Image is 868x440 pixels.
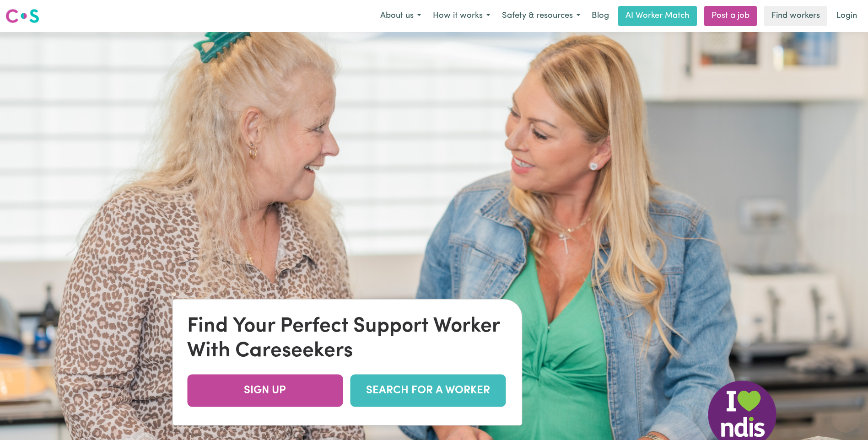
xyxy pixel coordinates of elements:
[374,6,427,26] button: About us
[187,314,507,363] div: Find Your Perfect Support Worker With Careseekers
[831,6,863,26] a: Login
[831,403,861,433] iframe: Button to launch messaging window
[704,6,757,26] a: Post a job
[764,6,827,26] a: Find workers
[427,6,496,26] button: How it works
[586,6,615,26] a: Blog
[5,5,39,27] a: Careseekers logo
[618,6,697,26] a: AI Worker Match
[496,6,586,26] button: Safety & resources
[187,374,343,407] a: SIGN UP
[350,374,506,407] a: SEARCH FOR A WORKER
[5,8,39,24] img: Careseekers logo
